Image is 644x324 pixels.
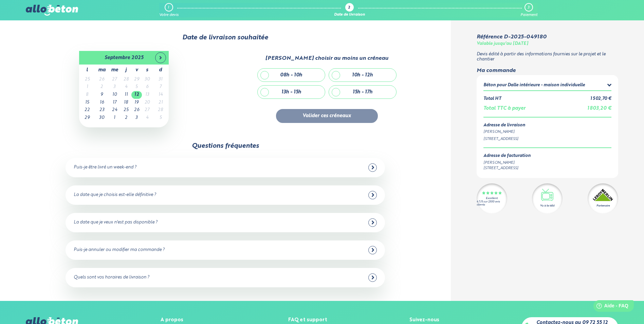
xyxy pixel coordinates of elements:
[152,83,169,91] td: 7
[486,197,498,200] div: Excellent
[483,82,611,90] summary: Béton pour Dalle intérieure - maison individuelle
[409,317,439,323] div: Suivez-nous
[352,72,373,78] div: 10h - 12h
[477,68,618,74] div: Ma commande
[142,114,152,122] td: 4
[131,114,142,122] td: 3
[95,51,152,65] th: septembre 2025
[477,41,528,47] div: Valable jusqu'au [DATE]
[74,275,149,280] div: Quels sont vos horaires de livraison ?
[152,114,169,122] td: 5
[26,5,78,16] img: allobéton
[121,106,131,114] td: 25
[79,114,95,122] td: 29
[142,99,152,107] td: 20
[587,106,611,111] span: 1 803,20 €
[131,99,142,107] td: 19
[483,96,501,102] div: Total HT
[161,317,206,323] div: A propos
[121,76,131,84] td: 28
[477,34,547,40] div: Référence D-2025-049180
[108,91,121,99] td: 10
[584,298,637,317] iframe: Help widget launcher
[142,91,152,99] td: 13
[590,96,611,102] div: 1 502,70 €
[483,83,585,88] div: Béton pour Dalle intérieure - maison individuelle
[483,160,531,166] div: [PERSON_NAME]
[152,76,169,84] td: 31
[152,65,169,76] th: d
[108,83,121,91] td: 3
[108,114,121,122] td: 1
[142,106,152,114] td: 27
[334,3,365,17] a: 2 Date de livraison
[596,204,610,208] div: Partenaire
[152,106,169,114] td: 28
[95,91,108,99] td: 9
[121,65,131,76] th: j
[477,200,507,206] div: 4.7/5 sur 2300 avis clients
[121,114,131,122] td: 2
[142,83,152,91] td: 6
[348,6,350,10] div: 2
[74,220,158,225] div: La date que je veux n'est pas disponible ?
[131,91,142,99] td: 12
[74,165,136,170] div: Puis-je être livré un week-end ?
[108,99,121,107] td: 17
[265,55,388,61] div: [PERSON_NAME] choisir au moins un créneau
[79,65,95,76] th: l
[152,91,169,99] td: 14
[483,129,611,135] div: [PERSON_NAME]
[79,99,95,107] td: 15
[353,89,372,95] div: 15h - 17h
[483,136,611,142] div: [STREET_ADDRESS]
[540,204,554,208] div: Vu à la télé
[131,106,142,114] td: 26
[281,89,301,95] div: 13h - 15h
[95,83,108,91] td: 2
[95,106,108,114] td: 23
[142,65,152,76] th: s
[79,106,95,114] td: 22
[74,248,165,253] div: Puis-je annuler ou modifier ma commande ?
[520,13,537,17] div: Paiement
[288,317,327,323] div: FAQ et support
[121,91,131,99] td: 11
[520,3,537,17] a: 3 Paiement
[26,34,425,41] div: Date de livraison souhaitée
[95,65,108,76] th: ma
[152,99,169,107] td: 21
[168,5,169,10] div: 1
[142,76,152,84] td: 30
[483,165,531,171] div: [STREET_ADDRESS]
[483,106,526,111] div: Total TTC à payer
[79,83,95,91] td: 1
[121,83,131,91] td: 4
[280,72,302,78] div: 08h - 10h
[79,91,95,99] td: 8
[159,13,179,17] div: Votre devis
[131,65,142,76] th: v
[477,52,618,62] p: Devis édité à partir des informations fournies sur le projet et le chantier
[108,65,121,76] th: me
[108,106,121,114] td: 24
[74,193,156,198] div: La date que je choisis est-elle définitive ?
[131,83,142,91] td: 5
[483,123,611,128] div: Adresse de livraison
[95,76,108,84] td: 26
[108,76,121,84] td: 27
[483,154,531,159] div: Adresse de facturation
[276,109,378,123] button: Valider ces créneaux
[95,114,108,122] td: 30
[131,76,142,84] td: 29
[159,3,179,17] a: 1 Votre devis
[79,76,95,84] td: 25
[528,5,529,10] div: 3
[334,13,365,17] div: Date de livraison
[95,99,108,107] td: 16
[121,99,131,107] td: 18
[192,142,259,150] div: Questions fréquentes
